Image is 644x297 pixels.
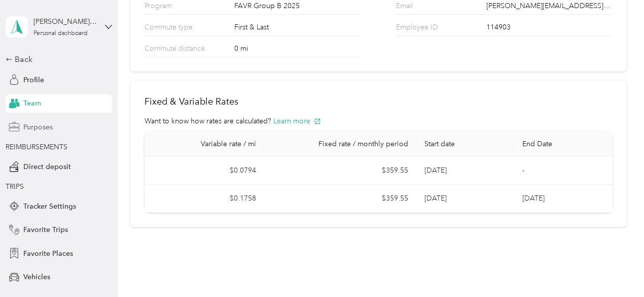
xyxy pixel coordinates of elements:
[145,43,223,57] p: Commute distance
[23,75,44,85] span: Profile
[416,185,514,213] td: [DATE]
[514,185,612,213] td: [DATE]
[145,131,264,157] th: Variable rate / mi
[6,53,107,65] div: Back
[145,1,223,14] p: Program
[273,116,321,126] button: Learn more
[264,131,416,157] th: Fixed rate / monthly period
[33,16,97,27] div: [PERSON_NAME] [PERSON_NAME] III
[234,43,361,57] div: 0 mi
[6,182,24,191] span: TRIPS
[33,30,88,37] div: Personal dashboard
[145,185,264,213] td: $0.1758
[23,248,73,259] span: Favorite Places
[23,201,76,212] span: Tracker Settings
[264,157,416,185] td: $359.55
[23,122,53,133] span: Purposes
[416,157,514,185] td: [DATE]
[416,131,514,157] th: Start date
[486,1,613,14] div: [PERSON_NAME][EMAIL_ADDRESS][PERSON_NAME][DOMAIN_NAME]
[23,272,50,282] span: Vehicles
[587,240,644,297] iframe: Everlance-gr Chat Button Frame
[514,131,612,157] th: End Date
[23,161,71,172] span: Direct deposit
[145,95,613,109] h2: Fixed & Variable Rates
[396,22,474,36] p: Employee ID
[234,22,361,36] div: First & Last
[23,98,41,109] span: Team
[486,22,613,36] div: 114903
[23,224,68,235] span: Favorite Trips
[145,157,264,185] td: $0.0794
[264,185,416,213] td: $359.55
[234,1,361,14] div: FAVR Group B 2025
[514,157,612,185] td: -
[145,116,613,126] div: Want to know how rates are calculated?
[145,22,223,36] p: Commute type
[6,143,67,151] span: REIMBURSEMENTS
[396,1,474,14] p: Email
